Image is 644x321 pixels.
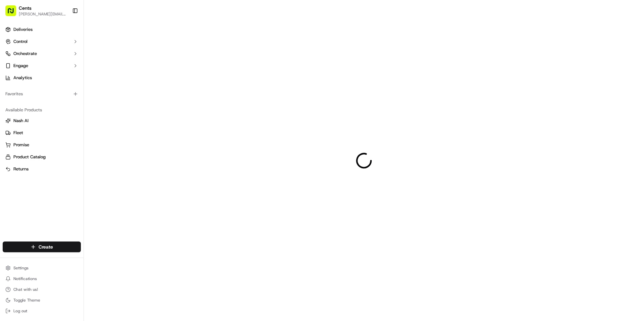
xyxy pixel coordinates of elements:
button: Fleet [3,127,81,138]
a: Fleet [5,130,78,136]
a: Returns [5,166,78,172]
button: Chat with us! [3,285,81,294]
span: Orchestrate [13,51,37,57]
button: Promise [3,140,81,150]
a: Nash AI [5,118,78,124]
button: Create [3,242,81,252]
span: Settings [13,265,29,271]
a: Product Catalog [5,154,78,160]
button: Cents[PERSON_NAME][EMAIL_ADDRESS][PERSON_NAME][DOMAIN_NAME] [3,3,69,19]
div: Available Products [3,105,81,115]
a: Deliveries [3,24,81,35]
span: Toggle Theme [13,298,40,303]
span: Create [39,244,53,250]
div: Favorites [3,89,81,99]
button: Cents [19,5,32,11]
span: Fleet [13,130,23,136]
button: Nash AI [3,115,81,126]
button: Log out [3,306,81,316]
span: Log out [13,308,27,314]
span: Analytics [13,75,32,81]
span: Nash AI [13,118,29,124]
span: Control [13,39,28,45]
a: Analytics [3,72,81,83]
span: Product Catalog [13,154,46,160]
button: Toggle Theme [3,296,81,305]
span: Promise [13,142,29,148]
span: Notifications [13,276,37,281]
span: Deliveries [13,26,33,33]
button: [PERSON_NAME][EMAIL_ADDRESS][PERSON_NAME][DOMAIN_NAME] [19,11,67,17]
button: Engage [3,60,81,71]
button: Control [3,36,81,47]
button: Orchestrate [3,48,81,59]
span: Chat with us! [13,287,38,292]
span: Returns [13,166,29,172]
button: Product Catalog [3,152,81,162]
span: Engage [13,63,28,69]
a: Promise [5,142,78,148]
button: Returns [3,164,81,174]
button: Settings [3,263,81,273]
button: Notifications [3,274,81,283]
